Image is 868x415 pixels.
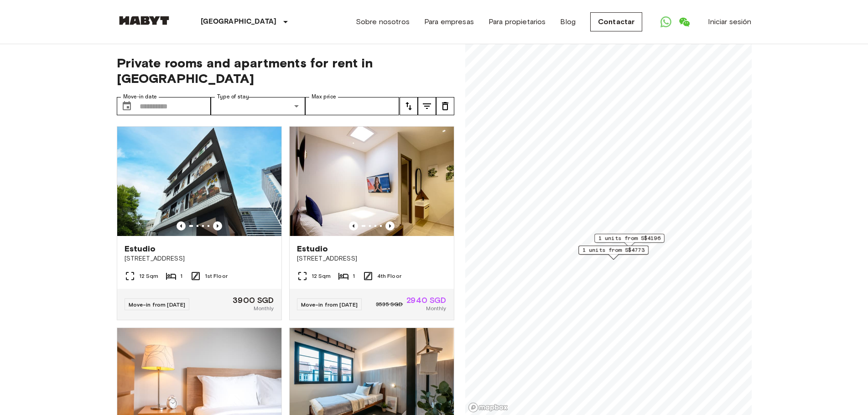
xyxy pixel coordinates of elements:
span: 1 units from S$4196 [598,234,660,242]
img: Marketing picture of unit SG-01-110-044_001 [117,127,281,236]
span: 12 Sqm [312,272,331,280]
button: Previous image [177,221,186,231]
a: Blog [560,16,576,27]
img: Marketing picture of unit SG-01-110-033-001 [290,127,454,236]
span: 3900 SGD [233,296,274,304]
span: [STREET_ADDRESS] [125,254,274,263]
a: Marketing picture of unit SG-01-110-044_001Previous imagePrevious imageEstudio[STREET_ADDRESS]12 ... [117,126,282,320]
span: 2940 SGD [406,296,446,304]
span: Move-in from [DATE] [129,301,186,308]
a: Para propietarios [489,16,546,27]
label: Move-in date [123,93,157,101]
span: Monthly [426,304,446,313]
span: Monthly [254,304,274,313]
button: Previous image [385,221,395,231]
img: Habyt [117,16,172,25]
button: Choose date [118,97,136,115]
span: 1 [180,272,182,280]
span: 1st Floor [205,272,228,280]
a: Mapbox logo [468,402,508,413]
span: Private rooms and apartments for rent in [GEOGRAPHIC_DATA] [117,55,454,86]
span: 12 Sqm [139,272,159,280]
span: 1 [353,272,355,280]
a: Contactar [590,12,642,31]
span: 4th Floor [377,272,401,280]
span: Estudio [297,243,328,254]
button: Previous image [213,221,222,231]
a: Iniciar sesión [708,16,751,27]
div: Map marker [578,246,649,260]
a: Sobre nosotros [356,16,410,27]
button: Previous image [349,221,358,231]
p: [GEOGRAPHIC_DATA] [201,16,277,27]
span: 1 units from S$4773 [582,246,645,254]
a: Open WeChat [675,13,693,31]
label: Max price [312,93,336,101]
span: 3535 SGD [376,300,403,308]
button: tune [436,97,454,115]
a: Para empresas [424,16,474,27]
a: Marketing picture of unit SG-01-110-033-001Previous imagePrevious imageEstudio[STREET_ADDRESS]12 ... [289,126,454,320]
button: tune [418,97,436,115]
a: Open WhatsApp [657,13,675,31]
span: Move-in from [DATE] [301,301,358,308]
span: Estudio [125,243,156,254]
div: Map marker [594,234,665,248]
button: tune [400,97,418,115]
span: [STREET_ADDRESS] [297,254,447,263]
label: Type of stay [217,93,249,101]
